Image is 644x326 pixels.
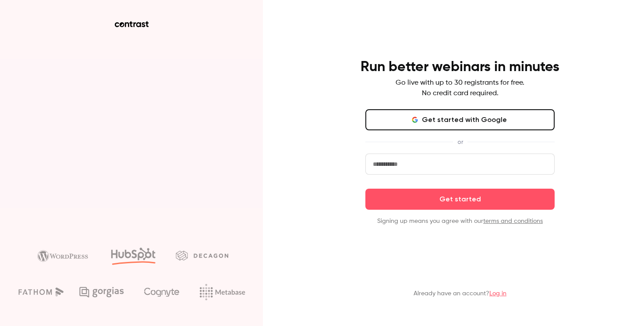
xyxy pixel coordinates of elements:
p: Already have an account? [414,289,506,298]
p: Go live with up to 30 registrants for free. No credit card required. [396,78,524,99]
button: Get started with Google [365,109,555,130]
h4: Run better webinars in minutes [361,58,559,76]
button: Get started [365,189,555,210]
a: Log in [489,290,506,297]
p: Signing up means you agree with our [365,217,555,226]
img: decagon [176,251,228,260]
span: or [453,137,467,147]
a: terms and conditions [483,218,543,224]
